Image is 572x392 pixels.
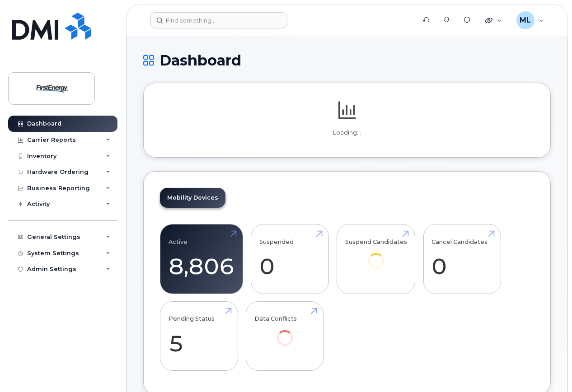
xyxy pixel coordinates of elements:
a: Suspended 0 [259,229,320,289]
a: Suspend Candidates [345,229,407,281]
a: Pending Status 5 [169,306,230,366]
h1: Dashboard [143,52,551,68]
a: Data Conflicts [254,306,315,358]
a: Cancel Candidates 0 [431,229,492,289]
a: Mobility Devices [160,188,225,208]
p: Loading... [160,129,534,137]
a: Active 8,806 [169,229,234,289]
